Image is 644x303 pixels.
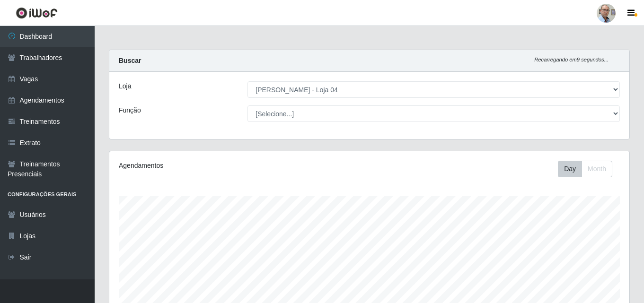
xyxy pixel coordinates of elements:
[534,57,609,62] i: Recarregando em 9 segundos...
[16,7,58,19] img: CoreUI Logo
[119,105,141,115] label: Função
[558,161,612,177] div: First group
[558,161,582,177] button: Day
[119,57,141,64] strong: Buscar
[582,161,612,177] button: Month
[558,161,620,177] div: Toolbar with button groups
[119,81,131,91] label: Loja
[119,161,319,171] div: Agendamentos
